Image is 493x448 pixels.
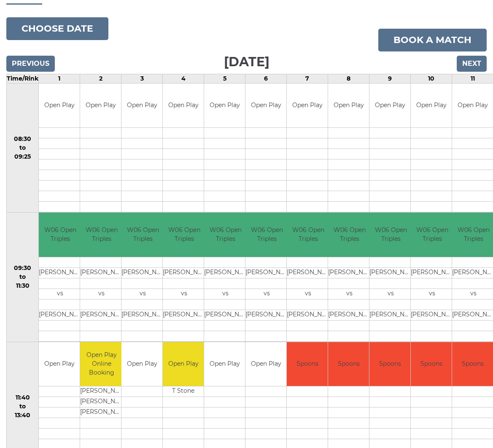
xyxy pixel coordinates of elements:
[204,267,247,278] td: [PERSON_NAME]
[328,310,371,320] td: [PERSON_NAME]
[39,342,80,386] td: Open Play
[369,267,412,278] td: [PERSON_NAME]
[369,74,411,83] td: 9
[411,74,452,83] td: 10
[287,213,329,257] td: W06 Open Triples
[80,386,123,397] td: [PERSON_NAME]
[411,342,452,386] td: Spoons
[378,29,487,51] a: Book a match
[369,289,412,299] td: vs
[80,267,123,278] td: [PERSON_NAME]
[411,84,452,128] td: Open Play
[411,310,453,320] td: [PERSON_NAME]
[369,342,410,386] td: Spoons
[163,386,204,397] td: T Stone
[328,74,369,83] td: 8
[369,84,410,128] td: Open Play
[245,289,288,299] td: vs
[80,74,121,83] td: 2
[245,213,288,257] td: W06 Open Triples
[204,342,245,386] td: Open Play
[369,213,412,257] td: W06 Open Triples
[80,289,123,299] td: vs
[287,342,328,386] td: Spoons
[80,342,123,386] td: Open Play Online Booking
[39,289,81,299] td: vs
[204,289,247,299] td: vs
[328,213,371,257] td: W06 Open Triples
[80,310,123,320] td: [PERSON_NAME]
[6,17,108,40] button: Choose date
[163,310,205,320] td: [PERSON_NAME]
[369,310,412,320] td: [PERSON_NAME]
[121,310,164,320] td: [PERSON_NAME]
[121,342,162,386] td: Open Play
[121,213,164,257] td: W06 Open Triples
[457,56,487,72] input: Next
[452,342,493,386] td: Spoons
[328,342,369,386] td: Spoons
[287,310,329,320] td: [PERSON_NAME]
[287,289,329,299] td: vs
[204,84,245,128] td: Open Play
[39,267,81,278] td: [PERSON_NAME]
[163,74,204,83] td: 4
[245,267,288,278] td: [PERSON_NAME]
[245,342,286,386] td: Open Play
[204,213,247,257] td: W06 Open Triples
[121,267,164,278] td: [PERSON_NAME]
[245,84,286,128] td: Open Play
[80,213,123,257] td: W06 Open Triples
[163,84,204,128] td: Open Play
[39,310,81,320] td: [PERSON_NAME]
[163,289,205,299] td: vs
[452,84,493,128] td: Open Play
[121,84,162,128] td: Open Play
[80,84,121,128] td: Open Play
[287,84,328,128] td: Open Play
[121,74,163,83] td: 3
[287,74,328,83] td: 7
[80,408,123,418] td: [PERSON_NAME]
[245,310,288,320] td: [PERSON_NAME]
[39,84,80,128] td: Open Play
[163,213,205,257] td: W06 Open Triples
[287,267,329,278] td: [PERSON_NAME]
[7,83,39,213] td: 08:30 to 09:25
[204,74,245,83] td: 5
[7,213,39,342] td: 09:30 to 11:30
[39,74,80,83] td: 1
[411,267,453,278] td: [PERSON_NAME]
[328,289,371,299] td: vs
[411,289,453,299] td: vs
[245,74,287,83] td: 6
[411,213,453,257] td: W06 Open Triples
[80,397,123,408] td: [PERSON_NAME]
[204,310,247,320] td: [PERSON_NAME]
[163,342,204,386] td: Open Play
[328,84,369,128] td: Open Play
[163,267,205,278] td: [PERSON_NAME]
[121,289,164,299] td: vs
[328,267,371,278] td: [PERSON_NAME]
[39,213,81,257] td: W06 Open Triples
[7,74,39,83] td: Time/Rink
[6,56,55,72] input: Previous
